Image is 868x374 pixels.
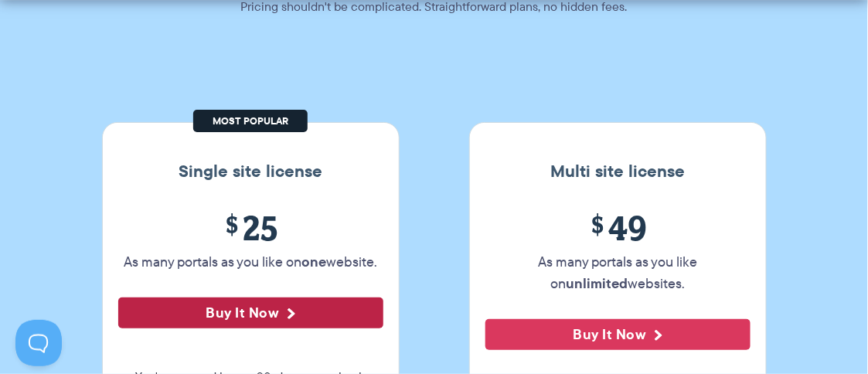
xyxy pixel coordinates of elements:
[485,209,751,247] span: 49
[118,297,383,328] button: Buy It Now
[485,251,751,294] p: As many portals as you like on websites.
[118,161,383,182] h3: Single site license
[118,251,383,273] p: As many portals as you like on website.
[485,161,751,182] h3: Multi site license
[118,209,383,247] span: 25
[301,251,326,272] strong: one
[15,320,62,366] iframe: Toggle Customer Support
[566,273,628,294] strong: unlimited
[485,319,751,350] button: Buy It Now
